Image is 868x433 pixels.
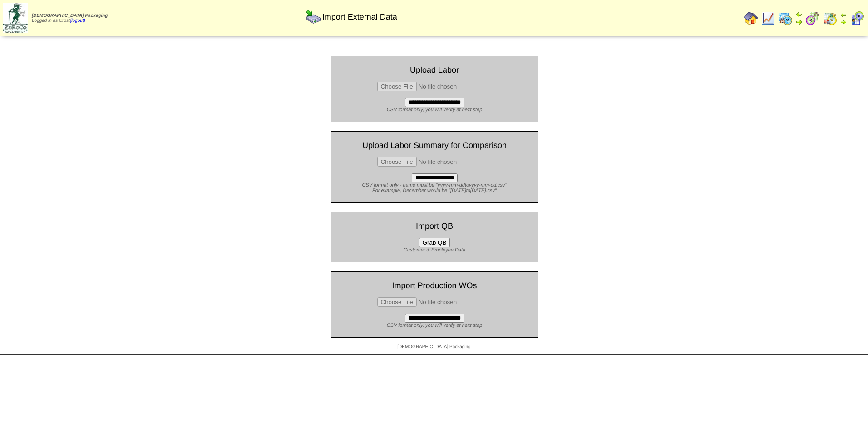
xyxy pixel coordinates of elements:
[805,11,820,25] img: calendarblend.gif
[322,12,397,22] span: Import External Data
[850,11,864,25] img: calendarcustomer.gif
[795,11,803,18] img: arrowleft.gif
[744,11,758,25] img: home.gif
[306,10,321,24] img: import.gif
[823,11,837,25] img: calendarinout.gif
[338,141,531,150] div: Upload Labor Summary for Comparison
[397,344,470,349] span: [DEMOGRAPHIC_DATA] Packaging
[338,323,531,328] div: CSV format only, you will verify at next step
[338,107,531,113] div: CSV format only, you will verify at next step
[419,238,450,247] button: Grab QB
[338,281,531,290] div: Import Production WOs
[778,11,793,25] img: calendarprod.gif
[338,221,531,231] div: Import QB
[338,247,531,253] div: Customer & Employee Data
[840,11,847,18] img: arrowleft.gif
[338,65,531,75] div: Upload Labor
[32,13,108,18] span: [DEMOGRAPHIC_DATA] Packaging
[32,13,108,23] span: Logged in as Crost
[3,3,28,33] img: zoroco-logo-small.webp
[795,18,803,25] img: arrowright.gif
[338,182,531,193] div: CSV format only - name must be "yyyy-mm-ddtoyyyy-mm-dd.csv" For example, December would be "[DATE...
[761,11,775,25] img: line_graph.gif
[419,239,450,246] a: Grab QB
[840,18,847,25] img: arrowright.gif
[70,18,85,23] a: (logout)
